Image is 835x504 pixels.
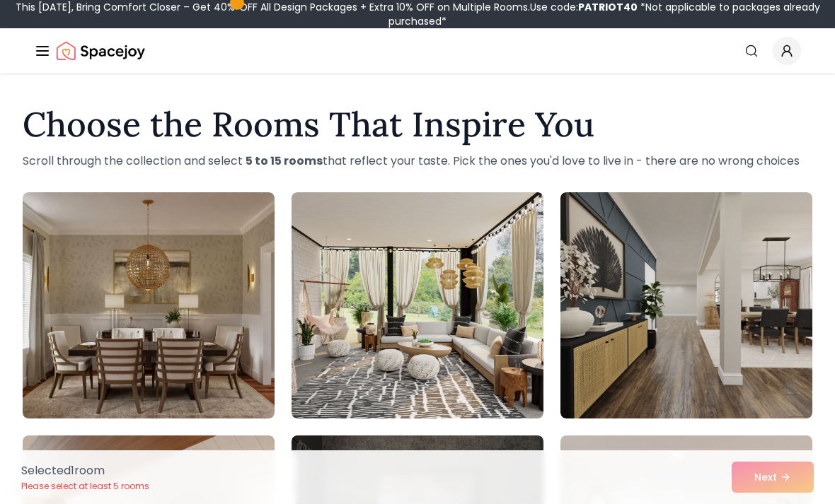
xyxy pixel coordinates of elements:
[21,481,149,492] p: Please select at least 5 rooms
[57,37,145,65] a: Spacejoy
[23,153,812,170] p: Scroll through the collection and select that reflect your taste. Pick the ones you'd love to liv...
[292,192,543,418] img: Room room-2
[57,37,145,65] img: Spacejoy Logo
[23,107,812,141] h1: Choose the Rooms That Inspire You
[34,28,801,74] nav: Global
[246,153,323,169] strong: 5 to 15 rooms
[21,462,149,479] p: Selected 1 room
[23,192,275,418] img: Room room-1
[560,192,812,418] img: Room room-3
